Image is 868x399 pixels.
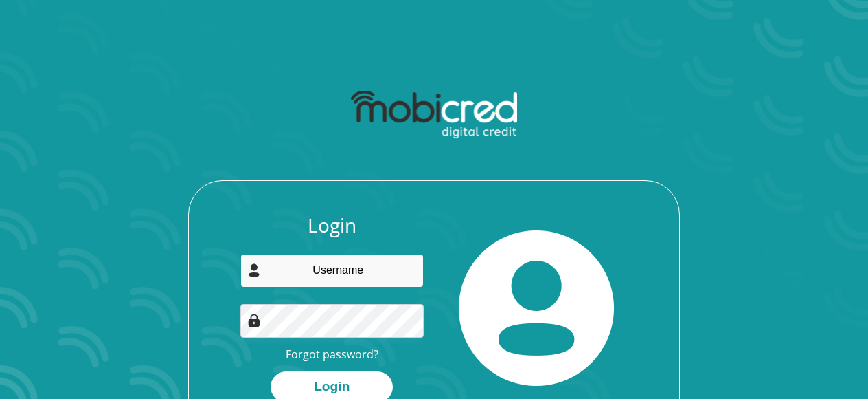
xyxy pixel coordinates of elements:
[240,214,424,237] h3: Login
[247,263,261,277] img: user-icon image
[247,314,261,327] img: Image
[240,254,424,288] input: Username
[286,347,378,362] a: Forgot password?
[351,91,516,139] img: mobicred logo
